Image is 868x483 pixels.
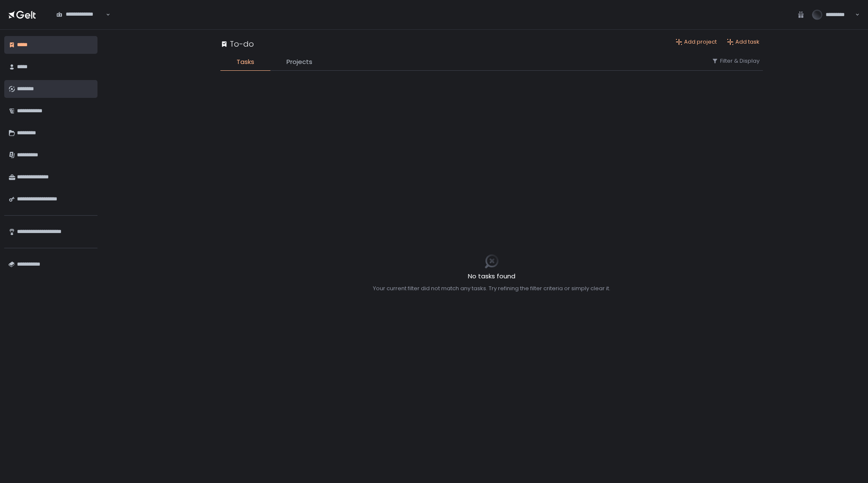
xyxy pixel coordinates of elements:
[712,57,759,65] button: Filter & Display
[287,57,312,67] span: Projects
[51,6,110,24] div: Search for option
[220,38,254,50] div: To-do
[236,57,254,67] span: Tasks
[56,18,105,27] input: Search for option
[727,38,759,46] button: Add task
[676,38,717,46] button: Add project
[373,272,610,281] h2: No tasks found
[373,285,610,292] div: Your current filter did not match any tasks. Try refining the filter criteria or simply clear it.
